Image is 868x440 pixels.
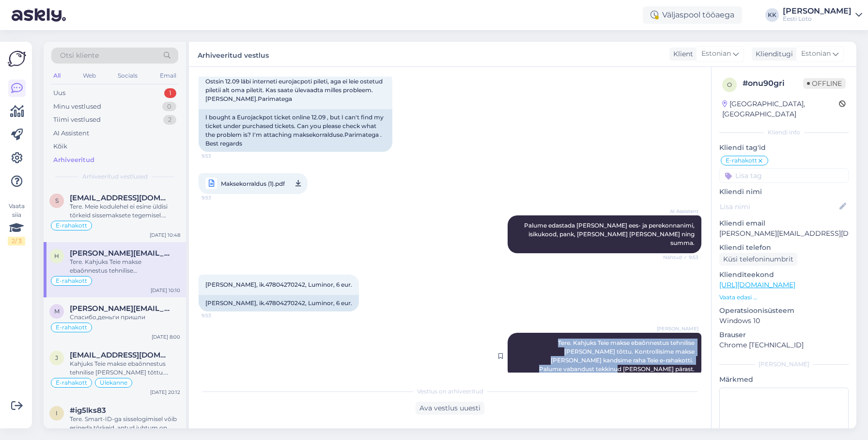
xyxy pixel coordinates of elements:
span: E-rahakott [56,278,87,284]
div: [PERSON_NAME] [783,7,852,15]
div: All [51,69,62,82]
div: [DATE] 10:48 [150,231,180,239]
div: [DATE] 20:12 [150,389,180,396]
span: helen.kaur1978@gmail.com [70,249,170,258]
p: Kliendi tag'id [719,143,849,153]
div: Tiimi vestlused [53,115,101,125]
span: Tere. Kahjuks Teie makse ebaõnnestus tehnilise [PERSON_NAME] tõttu. Kontrollisime makse [PERSON_N... [539,339,696,373]
p: Märkmed [719,375,849,385]
span: i [56,409,58,417]
span: mr.fortunov@gmail.com [70,304,170,313]
a: [PERSON_NAME]Eesti Loto [783,7,862,23]
p: Vaata edasi ... [719,293,849,302]
span: o [727,81,732,88]
div: I bought a Eurojackpot ticket online 12.09 , but I can't find my ticket under purchased tickets. ... [199,109,392,152]
p: Windows 10 [719,316,849,326]
div: 2 / 3 [8,237,25,245]
div: Klient [669,49,693,59]
span: m [54,308,60,315]
div: Arhiveeritud [53,155,94,165]
div: Kliendi info [719,128,849,137]
div: Tere. Meie kodulehel ei esine üldisi tõrkeid sissemaksete tegemisel. Soovitame kustutada veebileh... [70,202,180,220]
div: 2 [163,115,176,125]
span: Otsi kliente [60,50,99,61]
span: Maksekorraldus (1).pdf [221,178,285,190]
span: [PERSON_NAME], ik.47804270242, Luminor, 6 eur. [205,281,352,288]
span: [PERSON_NAME] [657,325,698,332]
span: AI Assistent [662,208,698,215]
span: j [55,354,58,361]
div: Email [158,69,178,82]
span: Arhiveeritud vestlused [82,172,148,181]
img: Askly Logo [8,49,26,68]
span: E-rahakott [56,380,87,386]
span: 9:53 [201,312,238,319]
div: Eesti Loto [783,15,852,23]
div: Väljaspool tööaega [643,6,742,24]
div: [GEOGRAPHIC_DATA], [GEOGRAPHIC_DATA] [722,99,839,119]
span: Offline [803,78,846,89]
a: [URL][DOMAIN_NAME] [719,280,795,289]
div: KK [765,8,779,22]
p: Kliendi email [719,218,849,228]
div: [PERSON_NAME], ik.47804270242, Luminor, 6 eur. [199,295,359,311]
p: Operatsioonisüsteem [719,306,849,316]
span: Vestlus on arhiveeritud [417,387,483,396]
div: Uus [53,88,65,98]
span: Estonian [701,49,731,59]
p: Kliendi telefon [719,243,849,253]
div: 1 [164,88,176,98]
div: Minu vestlused [53,102,101,112]
span: juliapiskoppel@gmail.com [70,351,170,359]
input: Lisa nimi [720,201,837,212]
div: Спасибо,деньги пришли [70,313,180,322]
p: Kliendi nimi [719,187,849,197]
span: Palume edastada [PERSON_NAME] ees- ja perekonnanimi, isikukood, pank, [PERSON_NAME] [PERSON_NAME]... [524,222,696,246]
span: Ülekanne [100,380,127,386]
div: AI Assistent [53,129,89,138]
span: E-rahakott [56,223,87,228]
span: Ostsin 12.09 läbi interneti eurojacpoti pileti, aga ei leie ostetud piletii alt oma piletit. Kas ... [205,78,384,102]
div: Tere. Kahjuks Teie makse ebaõnnestus tehnilise [PERSON_NAME] tõttu. Kontrollisime makse [PERSON_N... [70,258,180,275]
a: Maksekorraldus (1).pdf9:53 [199,173,308,194]
div: Socials [116,69,139,82]
p: [PERSON_NAME][EMAIL_ADDRESS][DOMAIN_NAME] [719,228,849,239]
span: 9:53 [201,152,238,160]
span: E-rahakott [56,325,87,330]
span: E-rahakott [726,158,757,163]
div: Vaata siia [8,202,25,245]
div: Kõik [53,142,67,151]
p: Chrome [TECHNICAL_ID] [719,340,849,350]
div: Klienditugi [752,49,793,59]
div: Kahjuks Teie makse ebaõnnestus tehnilise [PERSON_NAME] tõttu. Kontrollisime makse [PERSON_NAME] k... [70,359,180,377]
div: Tere. Smart-ID-ga sisselogimisel võib esineda tõrkeid, antud juhtum on juba meie IT-osakonnale uu... [70,415,180,432]
div: [DATE] 8:00 [152,333,180,341]
p: Klienditeekond [719,270,849,280]
span: #ig5lks83 [70,406,106,415]
div: Ava vestlus uuesti [416,402,484,415]
div: Küsi telefoninumbrit [719,253,797,266]
div: [DATE] 10:10 [151,287,180,294]
div: Web [81,69,98,82]
p: Brauser [719,330,849,340]
span: h [54,252,59,260]
div: [PERSON_NAME] [719,360,849,369]
div: 0 [162,102,176,112]
input: Lisa tag [719,168,849,183]
span: 9:53 [201,192,238,204]
span: Estonian [801,49,831,59]
div: # onu90gri [743,78,803,89]
span: Signehal@gmail.com [70,194,170,202]
span: S [55,197,59,204]
span: Nähtud ✓ 9:53 [662,254,698,261]
label: Arhiveeritud vestlus [198,48,269,61]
